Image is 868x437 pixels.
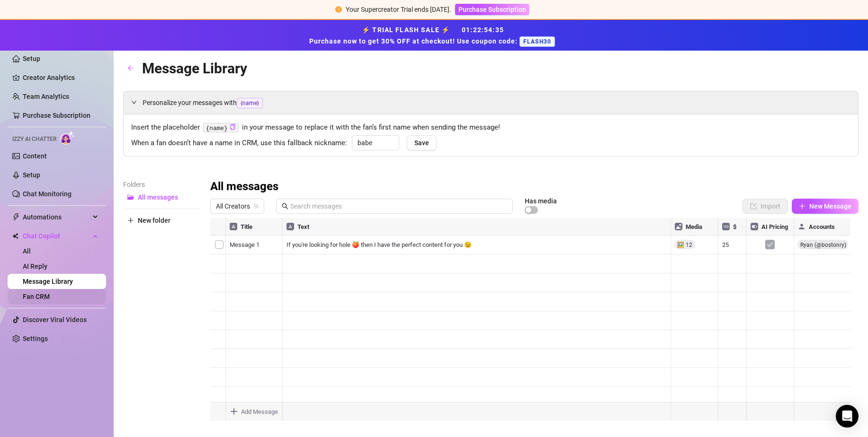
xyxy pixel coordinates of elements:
a: Discover Viral Videos [23,316,87,323]
span: Purchase Subscription [458,6,526,13]
button: All messages [123,190,199,205]
button: New Message [792,199,859,214]
a: Team Analytics [23,93,69,100]
span: New folder [138,217,170,224]
span: Your Supercreator Trial ends [DATE]. [346,6,451,13]
span: Automations [23,210,90,225]
span: folder-open [127,194,134,201]
a: Purchase Subscription [455,6,529,13]
button: Import [743,199,788,214]
a: Setup [23,55,40,62]
article: Folders [123,179,199,190]
span: Save [414,139,429,147]
span: plus [799,203,805,210]
strong: Purchase now to get 30% OFF at checkout! Use coupon code: [309,37,519,45]
a: All [23,247,31,255]
span: arrow-left [127,65,134,71]
button: Save [407,135,437,150]
img: AI Chatter [60,131,75,145]
a: Creator Analytics [23,70,98,85]
span: Chat Copilot [23,228,90,244]
button: New folder [123,213,199,228]
span: exclamation-circle [335,6,342,13]
a: Message Library [23,278,73,285]
a: Content [23,152,47,160]
a: Settings [23,335,48,342]
span: New Message [809,202,851,210]
span: {name} [237,98,263,108]
a: Purchase Subscription [23,112,90,119]
a: Setup [23,171,40,179]
div: Personalize your messages with{name} [124,91,858,114]
button: Purchase Subscription [455,4,529,15]
a: Fan CRM [23,293,50,300]
span: Insert the placeholder in your message to replace it with the fan’s first name when sending the m... [131,122,850,133]
span: 01 : 22 : 54 : 35 [462,26,504,34]
article: Has media [525,198,557,204]
span: thunderbolt [12,213,20,221]
code: {name} [203,123,239,133]
span: All Creators [216,199,259,213]
span: Personalize your messages with [143,97,850,108]
span: Izzy AI Chatter [12,135,56,144]
a: AI Reply [23,262,47,270]
span: FLASH30 [519,36,555,47]
article: Message Library [142,57,247,79]
span: copy [230,124,236,130]
input: Search messages [290,201,507,211]
div: Open Intercom Messenger [836,405,859,428]
span: plus [127,217,134,224]
span: team [253,203,259,209]
img: Chat Copilot [12,233,18,239]
button: Click to Copy [230,124,236,131]
span: expanded [131,99,137,105]
strong: ⚡ TRIAL FLASH SALE ⚡ [309,26,559,45]
a: Chat Monitoring [23,190,72,198]
span: All messages [138,193,178,201]
span: search [282,203,288,210]
h3: All messages [210,179,278,194]
span: When a fan doesn’t have a name in CRM, use this fallback nickname: [131,138,347,149]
